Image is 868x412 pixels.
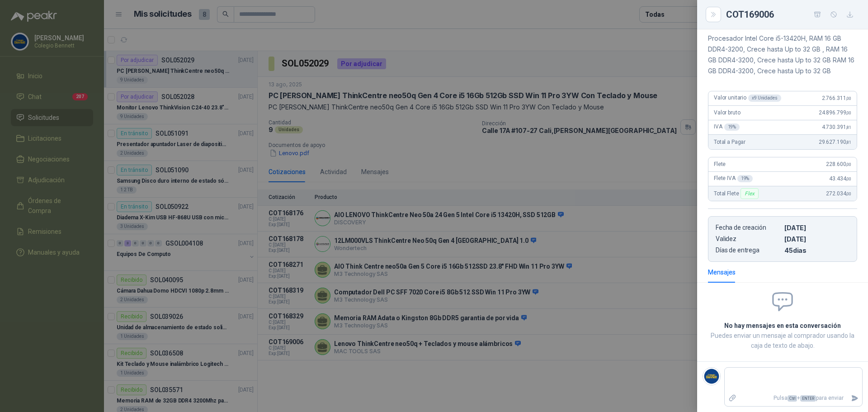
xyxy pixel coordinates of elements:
[847,390,862,406] button: Enviar
[714,123,740,131] span: IVA
[784,246,849,254] p: 45 dias
[737,175,753,182] div: 19 %
[740,390,848,406] p: Pulsa + para enviar
[826,161,851,167] span: 228.600
[788,395,797,402] span: Ctrl
[829,175,851,182] span: 43.434
[846,96,851,101] span: ,00
[726,7,857,22] div: COT169006
[846,162,851,167] span: ,00
[708,321,857,331] h2: No hay mensajes en esta conversación
[748,95,781,102] div: x 9 Unidades
[741,188,758,199] div: Flex
[784,235,849,243] p: [DATE]
[708,33,857,76] p: Procesador Intel Core i5-13420H, RAM 16 GB DDR4-3200, Crece hasta Up to 32 GB , RAM 16 GB DDR4-32...
[846,191,851,196] span: ,00
[846,140,851,145] span: ,81
[714,161,726,167] span: Flete
[714,95,781,102] span: Valor unitario
[708,9,719,20] button: Close
[714,109,740,116] span: Valor bruto
[714,188,760,199] span: Total Flete
[822,95,851,101] span: 2.766.311
[716,224,781,232] p: Fecha de creación
[800,395,816,402] span: ENTER
[846,176,851,181] span: ,00
[784,224,849,232] p: [DATE]
[716,246,781,254] p: Días de entrega
[819,109,851,116] span: 24.896.799
[826,190,851,197] span: 272.034
[724,123,740,131] div: 19 %
[714,175,753,182] span: Flete IVA
[846,125,851,130] span: ,81
[846,110,851,115] span: ,00
[725,390,740,406] label: Adjuntar archivos
[819,139,851,145] span: 29.627.190
[716,235,781,243] p: Validez
[714,139,745,145] span: Total a Pagar
[708,331,857,350] p: Puedes enviar un mensaje al comprador usando la caja de texto de abajo.
[703,368,720,385] img: Company Logo
[822,124,851,130] span: 4.730.391
[708,267,736,277] div: Mensajes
